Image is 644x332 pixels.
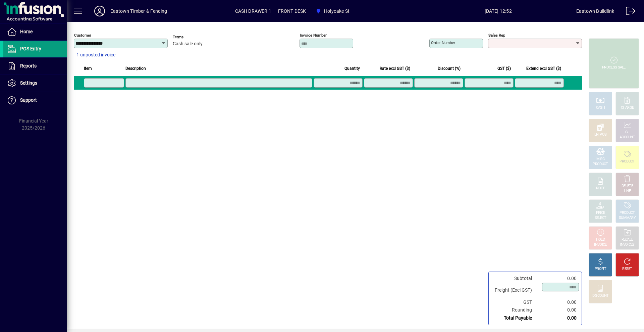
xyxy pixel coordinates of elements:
mat-label: Order number [431,40,455,45]
div: MISC [596,157,604,162]
div: INVOICES [620,242,634,247]
div: PRODUCT [620,210,635,216]
div: PRICE [596,210,605,216]
span: Holyoake St [324,6,350,16]
div: DELETE [622,184,633,189]
div: PROCESS SALE [602,65,626,70]
span: CASH DRAWER 1 [235,6,271,16]
button: Profile [89,5,110,17]
button: 1 unposted invoice [74,49,118,61]
div: SELECT [595,216,606,221]
td: 0.00 [539,298,579,306]
td: 0.00 [539,306,579,314]
td: Freight (Excl GST) [491,282,539,298]
td: Rounding [491,306,539,314]
td: 0.00 [539,275,579,282]
div: PRODUCT [620,159,635,164]
span: Settings [20,80,37,86]
div: HOLD [596,237,605,242]
span: [DATE] 12:52 [420,6,576,16]
a: Logout [621,1,636,23]
a: Reports [3,58,67,75]
div: CASH [596,105,605,110]
div: RESET [622,267,632,272]
span: Extend excl GST ($) [526,65,561,72]
td: GST [491,298,539,306]
span: Reports [20,63,37,68]
div: PRODUCT [593,162,608,167]
div: GL [625,130,630,135]
div: LINE [624,189,631,194]
span: Home [20,29,33,34]
mat-label: Sales rep [488,33,505,38]
div: CHARGE [621,105,634,110]
span: POS Entry [20,46,41,51]
span: Description [125,65,146,72]
span: Support [20,97,37,103]
a: Settings [3,75,67,92]
span: Discount (%) [438,65,461,72]
div: EFTPOS [594,132,607,137]
div: RECALL [622,237,633,242]
div: Eastown Timber & Fencing [110,6,167,16]
div: ACCOUNT [620,135,635,140]
mat-label: Invoice number [300,33,327,38]
span: 1 unposted invoice [76,51,115,58]
a: Home [3,23,67,40]
div: NOTE [596,186,605,191]
td: 0.00 [539,314,579,322]
span: GST ($) [497,65,511,72]
div: Eastown Buildlink [576,6,614,16]
td: Total Payable [491,314,539,322]
td: Subtotal [491,275,539,282]
a: Support [3,92,67,109]
span: FRONT DESK [278,6,306,16]
div: INVOICE [594,242,606,247]
span: Cash sale only [173,41,203,47]
div: PROFIT [595,267,606,272]
span: Rate excl GST ($) [380,65,410,72]
span: Terms [173,35,213,39]
div: DISCOUNT [592,293,608,298]
span: Item [84,65,92,72]
span: Quantity [344,65,360,72]
span: Holyoake St [313,5,352,17]
div: SUMMARY [619,216,636,221]
mat-label: Customer [74,33,91,38]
